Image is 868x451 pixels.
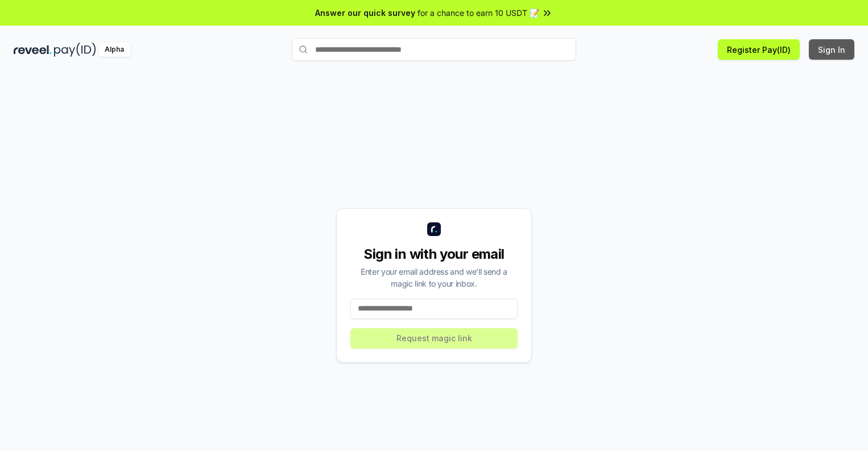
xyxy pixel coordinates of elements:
[427,222,441,236] img: logo_small
[350,266,518,289] div: Enter your email address and we’ll send a magic link to your inbox.
[418,7,539,19] span: for a chance to earn 10 USDT 📝
[98,43,130,57] div: Alpha
[315,7,415,19] span: Answer our quick survey
[809,39,854,60] button: Sign In
[14,43,52,57] img: reveel_dark
[54,43,96,57] img: pay_id
[350,245,518,263] div: Sign in with your email
[718,39,800,60] button: Register Pay(ID)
